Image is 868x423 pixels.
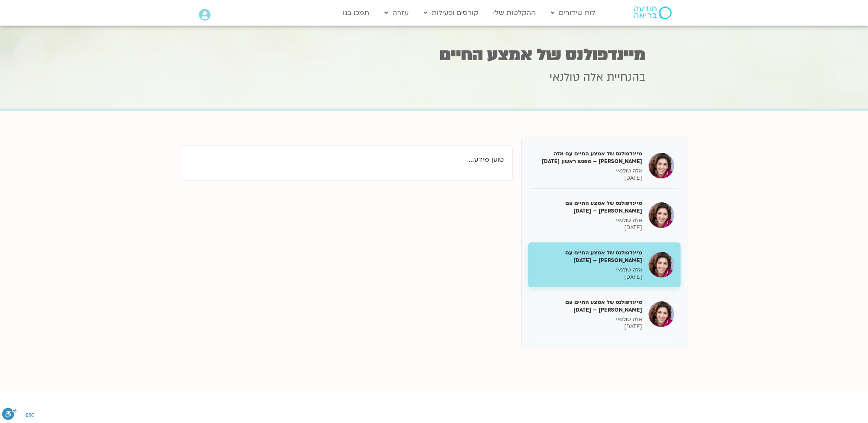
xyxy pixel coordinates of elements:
p: אלה טולנאי [535,316,642,323]
p: טוען מידע... [190,154,504,166]
img: מיינדפולנס של אמצע החיים עם אלה טולנאי – 24/03/25 [649,252,674,277]
p: [DATE] [535,224,642,231]
img: מיינדפולנס של אמצע החיים עם אלה טולנאי – 17/03/25 [649,202,674,228]
h1: מיינדפולנס של אמצע החיים [223,47,646,63]
img: מיינדפולנס של אמצע החיים עם אלה טולנאי – 07/04/25 [649,301,674,327]
p: [DATE] [535,323,642,330]
p: [DATE] [535,274,642,281]
a: עזרה [380,5,413,21]
a: ההקלטות שלי [489,5,540,21]
h5: מיינדפולנס של אמצע החיים עם [PERSON_NAME] – [DATE] [535,298,642,314]
img: מיינדפולנס של אמצע החיים עם אלה טולנאי – מפגש ראשון 10/03/25 [649,153,674,178]
h5: מיינדפולנס של אמצע החיים עם [PERSON_NAME] – [DATE] [535,249,642,264]
a: לוח שידורים [547,5,599,21]
img: תודעה בריאה [634,6,672,19]
span: אלה טולנאי [549,70,603,85]
a: תמכו בנו [339,5,374,21]
span: בהנחיית [607,70,646,85]
h5: מיינדפולנס של אמצע החיים עם אלה [PERSON_NAME] – מפגש ראשון [DATE] [535,150,642,165]
p: אלה טולנאי [535,217,642,224]
p: אלה טולנאי [535,266,642,274]
h5: מיינדפולנס של אמצע החיים עם [PERSON_NAME] – [DATE] [535,199,642,215]
p: אלה טולנאי [535,167,642,175]
a: קורסים ופעילות [419,5,482,21]
p: [DATE] [535,175,642,182]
